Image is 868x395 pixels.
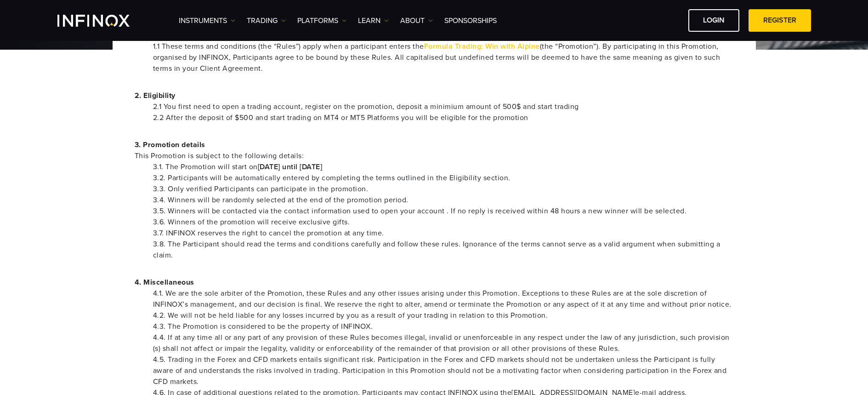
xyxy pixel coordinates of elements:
p: 4. Miscellaneous [135,277,734,288]
li: 2.2 After the deposit of $500 and start trading on MT4 or MT5 Platforms you will be eligible for ... [153,112,734,123]
p: 3. Promotion details [135,139,734,161]
li: 4.4. If at any time all or any part of any provision of these Rules becomes illegal, invalid or u... [153,332,734,354]
a: Formula Trading: Win with Alpine [424,42,540,51]
li: 3.7. INFINOX reserves the right to cancel the promotion at any time. [153,228,734,239]
li: 3.5. Winners will be contacted via the contact information used to open your account . If no repl... [153,206,734,217]
span: This Promotion is subject to the following details: [135,150,734,161]
a: INFINOX Logo [57,15,151,27]
a: LOGIN [688,9,739,32]
li: 3.4. Winners will be randomly selected at the end of the promotion period. [153,195,734,206]
li: 3.8. The Participant should read the terms and conditions carefully and follow these rules. Ignor... [153,239,734,261]
li: 2.1 You first need to open a trading account, register on the promotion, deposit a minimium amoun... [153,101,734,112]
li: 4.2. We will not be held liable for any losses incurred by you as a result of your trading in rel... [153,310,734,321]
a: SPONSORSHIPS [444,15,497,26]
a: ABOUT [400,15,433,26]
p: 2. Eligibility [135,90,734,101]
li: 1.1 These terms and conditions (the “Rules”) apply when a participant enters the (the “Promotion”... [153,41,734,74]
li: 4.1. We are the sole arbiter of the Promotion, these Rules and any other issues arising under thi... [153,288,734,310]
li: 3.2. Participants will be automatically entered by completing the terms outlined in the Eligibili... [153,172,734,183]
li: 3.3. Only verified Participants can participate in the promotion. [153,183,734,195]
a: TRADING [247,15,286,26]
li: 4.3. The Promotion is considered to be the property of INFINOX. [153,321,734,332]
strong: [DATE] until [DATE] [258,162,323,172]
a: REGISTER [749,9,811,32]
a: Learn [358,15,389,26]
a: PLATFORMS [297,15,346,26]
a: Instruments [179,15,235,26]
li: 4.5. Trading in the Forex and CFD markets entails significant risk. Participation in the Forex an... [153,354,734,387]
li: 3.6. Winners of the promotion will receive exclusive gifts. [153,217,734,228]
li: 3.1. The Promotion will start on [153,161,734,172]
